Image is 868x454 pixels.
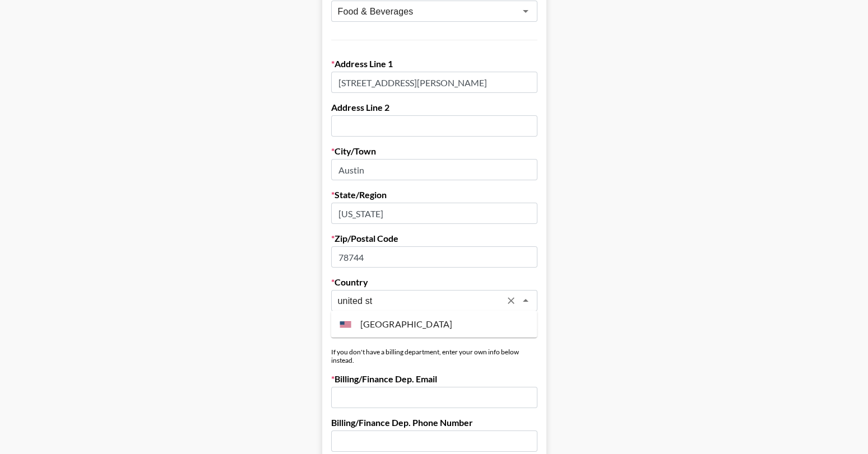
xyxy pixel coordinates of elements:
button: Clear [503,293,519,308]
label: Billing/Finance Dep. Phone Number [331,417,537,428]
div: If you don't have a billing department, enter your own info below instead. [331,348,537,364]
button: Open [518,3,533,19]
button: Close [518,293,533,308]
label: Billing/Finance Dep. Email [331,373,537,385]
label: State/Region [331,189,537,200]
label: Address Line 2 [331,102,537,113]
label: City/Town [331,146,537,157]
li: [GEOGRAPHIC_DATA] [331,315,537,333]
label: Country [331,277,537,288]
label: Zip/Postal Code [331,233,537,244]
label: Address Line 1 [331,58,537,69]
